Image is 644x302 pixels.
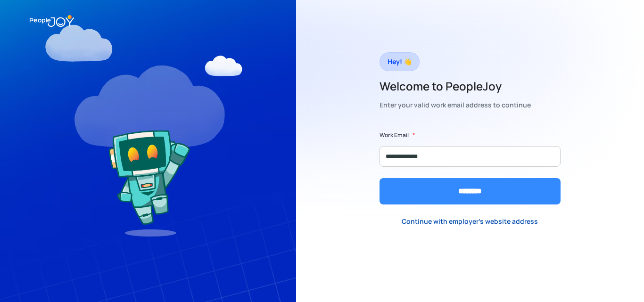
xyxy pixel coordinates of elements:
form: Form [380,131,561,204]
a: Continue with employer's website address [394,212,545,231]
div: Continue with employer's website address [402,217,538,226]
h2: Welcome to PeopleJoy [380,79,531,94]
label: Work Email [380,131,409,140]
div: Enter your valid work email address to continue [380,98,531,112]
div: Hey! 👋 [388,55,412,68]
